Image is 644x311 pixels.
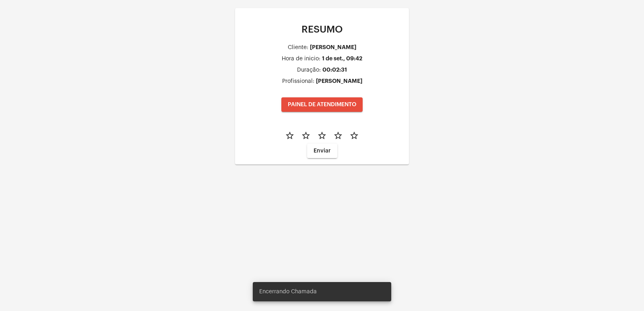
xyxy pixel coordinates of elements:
[285,131,295,140] mat-icon: star_border
[333,131,343,140] mat-icon: star_border
[349,131,359,140] mat-icon: star_border
[281,97,363,112] button: PAINEL DE ATENDIMENTO
[322,56,362,62] div: 1 de set., 09:42
[242,24,402,35] p: RESUMO
[317,131,327,140] mat-icon: star_border
[288,45,308,51] div: Cliente:
[314,148,331,154] span: Enviar
[259,288,317,296] span: Encerrando Chamada
[282,78,314,84] div: Profissional:
[288,102,356,107] span: PAINEL DE ATENDIMENTO
[297,67,321,73] div: Duração:
[307,144,337,158] button: Enviar
[316,78,362,84] div: [PERSON_NAME]
[322,67,347,73] div: 00:02:31
[301,131,311,140] mat-icon: star_border
[282,56,320,62] div: Hora de inicio:
[310,44,356,50] div: [PERSON_NAME]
